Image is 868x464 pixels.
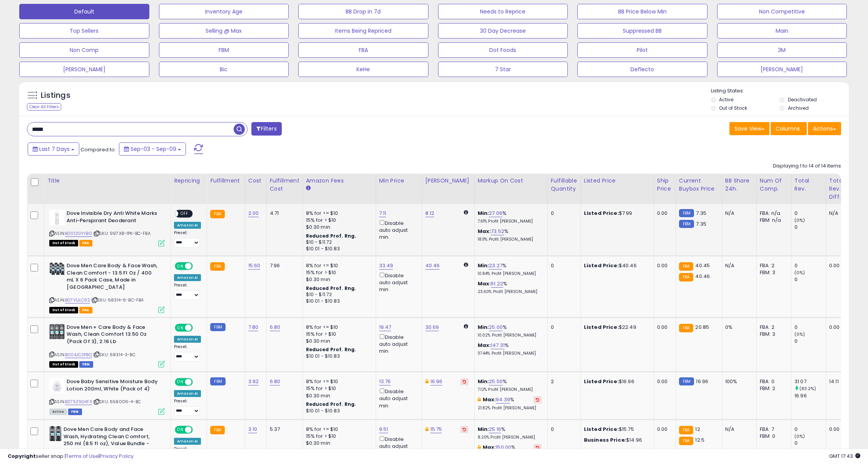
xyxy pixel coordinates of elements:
div: Listed Price [584,177,651,185]
button: Non Competitive [717,4,847,19]
div: FBA: 7 [760,426,785,433]
span: ON [176,379,185,385]
div: 0 [551,262,575,269]
div: 8% for <= $10 [306,426,370,433]
a: 19.47 [379,323,391,331]
div: Num of Comp. [760,177,788,193]
b: Max: [483,396,496,403]
a: 6.80 [270,378,281,385]
label: Active [719,96,733,103]
a: 13.76 [379,378,391,385]
a: 15.75 [430,425,442,433]
button: Default [19,4,149,19]
div: 0.00 [657,378,670,385]
p: 23.60% Profit [PERSON_NAME] [478,289,542,295]
button: Bic [159,62,289,77]
div: Amazon AI [174,222,201,229]
button: Save View [729,122,769,135]
a: 33.49 [379,262,393,270]
i: Calculated using Dynamic Max Price. [464,210,468,215]
b: Reduced Prof. Rng. [306,233,356,239]
div: 0 [551,324,575,331]
div: $10 - $11.72 [306,239,370,246]
button: Items Being Repriced [298,23,428,39]
div: 0 [794,224,826,231]
span: | SKU: 99738-1PK-BC-FBA [93,230,151,236]
div: $10.01 - $10.83 [306,353,370,360]
div: Min Price [379,177,419,185]
button: FBA [298,42,428,58]
a: B075Z9G4FX [65,399,92,405]
button: Main [717,23,847,39]
span: 40.45 [695,262,710,269]
a: 73.52 [491,228,504,235]
div: 0.00 [829,426,845,433]
div: Total Rev. Diff. [829,177,847,201]
strong: Copyright [8,452,36,460]
a: 25.00 [489,378,503,385]
button: Suppressed BB [577,23,707,39]
button: Deflecto [577,62,707,77]
h5: Listings [41,90,70,101]
button: [PERSON_NAME] [717,62,847,77]
a: 147.31 [491,342,505,349]
b: Listed Price: [584,262,619,269]
button: Top Sellers [19,23,149,39]
b: Min: [478,378,489,385]
button: Last 7 Days [28,142,79,156]
div: 0 [551,426,575,433]
div: $0.30 min [306,338,370,345]
a: 30.69 [425,323,439,331]
div: N/A [829,210,845,217]
div: Amazon AI [174,274,201,281]
span: Compared to: [80,146,116,153]
p: 18.11% Profit [PERSON_NAME] [478,237,542,242]
img: 41mRIpCFxNL._SL40_.jpg [49,262,65,275]
div: $40.46 [584,262,648,269]
small: FBM [679,220,694,228]
a: 7.11 [379,209,386,217]
b: Listed Price: [584,323,619,331]
div: Amazon AI [174,438,201,445]
span: 12.5 [695,436,704,444]
div: 0.00 [657,426,670,433]
b: Max: [478,342,491,349]
div: Disable auto adjust min [379,333,416,355]
small: (0%) [794,433,805,439]
button: Non Comp [19,42,149,58]
p: 21.82% Profit [PERSON_NAME] [478,405,542,411]
div: 0 [794,210,826,217]
b: Min: [478,262,489,269]
small: (0%) [794,331,805,337]
span: FBA [79,240,92,246]
div: Clear All Filters [27,103,61,111]
div: % [478,378,542,392]
small: FBM [210,377,225,385]
a: 9.51 [379,425,388,433]
div: % [478,342,542,356]
a: 27.06 [489,209,502,217]
div: 5.37 [270,426,297,433]
b: Dove Invisible Dry Anti White Marks Anti-Perspirant Deoderant [67,210,160,226]
div: $10.01 - $10.83 [306,246,370,252]
b: Min: [478,209,489,217]
div: $0.30 min [306,440,370,447]
button: Sep-03 - Sep-09 [119,142,186,156]
a: 40.46 [425,262,440,270]
span: 16.96 [696,378,708,385]
small: (0%) [794,217,805,223]
button: BB Price Below Min [577,4,707,19]
span: OFF [192,379,204,385]
p: 10.84% Profit [PERSON_NAME] [478,271,542,276]
div: Preset: [174,399,201,416]
small: (0%) [794,270,805,276]
button: 30 Day Decrease [438,23,568,39]
div: 15% for > $10 [306,269,370,276]
div: $10.01 - $10.83 [306,298,370,305]
small: FBA [679,273,693,281]
div: % [478,396,542,410]
div: Title [47,177,167,185]
small: FBA [210,426,224,434]
div: N/A [725,262,751,269]
div: Amazon Fees [306,177,373,185]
